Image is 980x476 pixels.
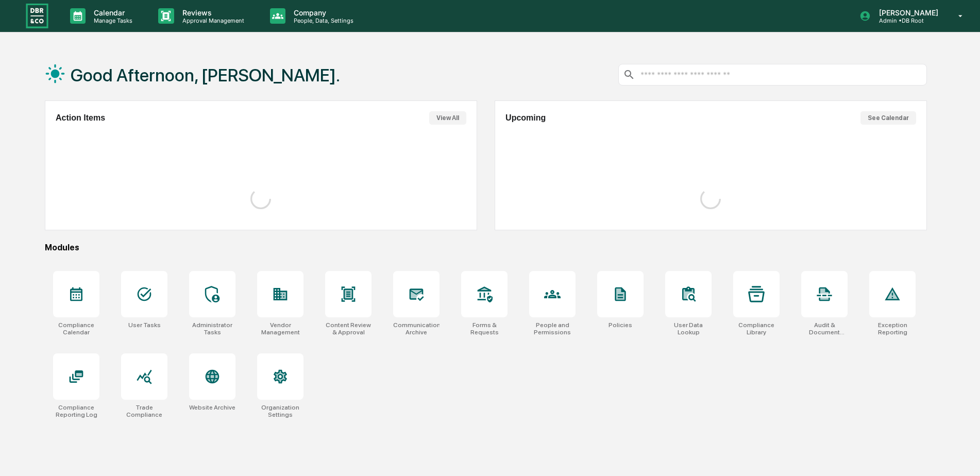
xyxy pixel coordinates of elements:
[733,321,780,336] div: Compliance Library
[257,404,303,418] div: Organization Settings
[189,321,235,336] div: Administrator Tasks
[801,321,848,336] div: Audit & Document Logs
[871,17,943,24] p: Admin • DB Root
[285,17,359,24] p: People, Data, Settings
[128,321,161,329] div: User Tasks
[71,65,340,86] h1: Good Afternoon, [PERSON_NAME].
[285,8,359,17] p: Company
[869,321,916,336] div: Exception Reporting
[45,243,927,252] div: Modules
[174,17,249,24] p: Approval Management
[25,2,49,29] img: logo
[429,111,466,125] button: View All
[609,321,632,329] div: Policies
[56,113,105,123] h2: Action Items
[174,8,249,17] p: Reviews
[393,321,440,336] div: Communications Archive
[871,8,943,17] p: [PERSON_NAME]
[86,17,138,24] p: Manage Tasks
[257,321,303,336] div: Vendor Management
[505,113,546,123] h2: Upcoming
[461,321,508,336] div: Forms & Requests
[325,321,371,336] div: Content Review & Approval
[529,321,576,336] div: People and Permissions
[860,111,916,125] button: See Calendar
[53,404,99,418] div: Compliance Reporting Log
[86,8,138,17] p: Calendar
[53,321,99,336] div: Compliance Calendar
[665,321,712,336] div: User Data Lookup
[189,404,235,411] div: Website Archive
[121,404,167,418] div: Trade Compliance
